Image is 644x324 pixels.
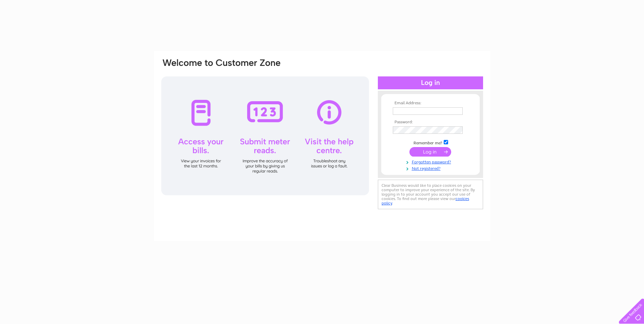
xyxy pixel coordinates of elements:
[409,147,451,157] input: Submit
[378,180,483,209] div: Clear Business would like to place cookies on your computer to improve your experience of the sit...
[391,139,470,146] td: Remember me?
[393,165,470,171] a: Not registered?
[391,101,470,106] th: Email Address:
[391,120,470,125] th: Password:
[382,196,469,205] a: cookies policy
[393,158,470,165] a: Forgotten password?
